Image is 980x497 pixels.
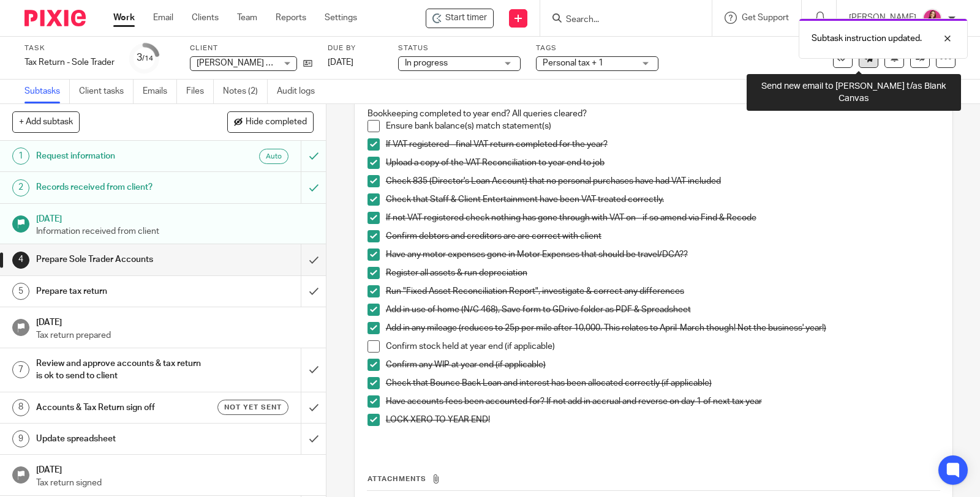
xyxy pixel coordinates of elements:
[36,147,205,165] h1: Request information
[386,322,940,334] p: Add in any mileage (reduces to 25p per mile after 10,000. This relates to April-March though! Not...
[386,395,940,408] p: Have accounts fees been accounted for? If not add in accrual and reverse on day 1 of next tax year
[227,111,314,132] button: Hide completed
[367,476,426,482] span: Attachments
[36,477,314,489] p: Tax return signed
[386,267,940,279] p: Register all assets & run depreciation
[386,248,940,261] p: Have any motor expenses gone in Motor Expenses that should be travel/DCA??
[143,80,177,103] a: Emails
[386,414,940,426] p: LOCK XERO TO YEAR END!
[24,56,115,69] div: Tax Return - Sole Trader
[36,250,205,269] h1: Prepare Sole Trader Accounts
[36,461,314,476] h1: [DATE]
[328,43,383,53] label: Due by
[142,55,153,62] small: /14
[36,282,205,301] h1: Prepare tax return
[386,157,940,169] p: Upload a copy of the VAT Reconciliation to year end to job
[922,9,942,28] img: 21.png
[36,178,205,196] h1: Records received from client?
[426,9,494,28] div: Jade Cox t/as Blank Canvas - Tax Return - Sole Trader
[24,10,86,26] img: Pixie
[36,313,314,329] h1: [DATE]
[223,80,268,103] a: Notes (2)
[405,59,448,67] span: In progress
[12,361,29,378] div: 7
[12,430,29,447] div: 9
[79,80,134,103] a: Client tasks
[386,230,940,242] p: Confirm debtors and creditors are are correct with client
[276,12,306,24] a: Reports
[36,398,205,417] h1: Accounts & Tax Return sign off
[24,43,115,53] label: Task
[12,399,29,416] div: 8
[325,12,357,24] a: Settings
[192,12,219,24] a: Clients
[237,12,257,24] a: Team
[113,12,135,24] a: Work
[197,59,333,67] span: [PERSON_NAME] t/as Blank Canvas
[386,359,940,371] p: Confirm any WIP at year end (if applicable)
[386,138,940,151] p: If VAT registered - final VAT return completed for the year?
[386,120,940,132] p: Ensure bank balance(s) match statement(s)
[12,283,29,300] div: 5
[190,43,312,53] label: Client
[36,329,314,342] p: Tax return prepared
[12,179,29,196] div: 2
[386,175,940,187] p: Check 835 (Director's Loan Account) that no personal purchases have had VAT included
[445,12,487,24] span: Start timer
[224,402,282,413] span: Not yet sent
[24,80,70,103] a: Subtasks
[259,149,288,164] div: Auto
[328,58,353,67] span: [DATE]
[277,80,324,103] a: Audit logs
[12,111,80,132] button: + Add subtask
[386,193,940,206] p: Check that Staff & Client Entertainment have been VAT treated correctly.
[812,32,922,45] p: Subtask instruction updated.
[367,108,940,120] p: Bookkeeping completed to year end? All queries cleared?
[543,59,603,67] span: Personal tax + 1
[186,80,214,103] a: Files
[36,430,205,448] h1: Update spreadsheet
[386,340,940,353] p: Confirm stock held at year end (if applicable)
[12,252,29,269] div: 4
[246,118,307,127] span: Hide completed
[398,43,521,53] label: Status
[36,354,205,386] h1: Review and approve accounts & tax return is ok to send to client
[153,12,173,24] a: Email
[386,285,940,297] p: Run "Fixed Asset Reconciliation Report", investigate & correct any differences
[386,377,940,389] p: Check that Bounce Back Loan and interest has been allocated correctly (if applicable)
[137,51,153,65] div: 3
[36,225,314,237] p: Information received from client
[36,210,314,225] h1: [DATE]
[386,212,940,224] p: If not VAT registered check nothing has gone through with VAT on - if so amend via Find & Recode
[12,148,29,165] div: 1
[386,304,940,316] p: Add in use of home (N/C 468), Save form to GDrive folder as PDF & Spreadsheet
